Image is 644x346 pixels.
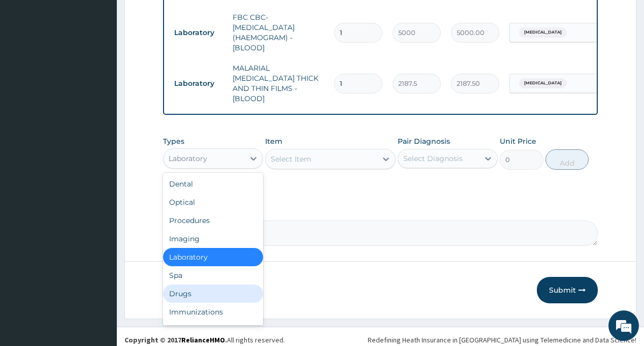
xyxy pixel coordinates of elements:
[271,154,311,164] div: Select Item
[163,193,263,211] div: Optical
[398,136,450,146] label: Pair Diagnosis
[124,335,227,344] strong: Copyright © 2017 .
[265,136,282,146] label: Item
[228,7,329,58] td: FBC CBC-[MEDICAL_DATA] (HAEMOGRAM) - [BLOOD]
[163,137,184,146] label: Types
[163,206,597,215] label: Comment
[403,153,463,164] div: Select Diagnosis
[169,153,207,164] div: Laboratory
[519,27,567,38] span: [MEDICAL_DATA]
[163,248,263,266] div: Laboratory
[228,58,329,109] td: MALARIAL [MEDICAL_DATA] THICK AND THIN FILMS - [BLOOD]
[519,78,567,88] span: [MEDICAL_DATA]
[368,335,636,345] div: Redefining Heath Insurance in [GEOGRAPHIC_DATA] using Telemedicine and Data Science!
[19,51,41,76] img: d_794563401_company_1708531726252_794563401
[500,136,536,146] label: Unit Price
[163,321,263,339] div: Others
[163,285,263,303] div: Drugs
[169,74,228,93] td: Laboratory
[169,23,228,42] td: Laboratory
[53,57,171,70] div: Chat with us now
[545,149,589,170] button: Add
[537,277,598,303] button: Submit
[163,211,263,230] div: Procedures
[167,5,191,29] div: Minimize live chat window
[59,107,140,209] span: We're online!
[181,335,225,344] a: RelianceHMO
[163,230,263,248] div: Imaging
[163,266,263,285] div: Spa
[163,175,263,193] div: Dental
[5,235,194,270] textarea: Type your message and hit 'Enter'
[163,303,263,321] div: Immunizations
